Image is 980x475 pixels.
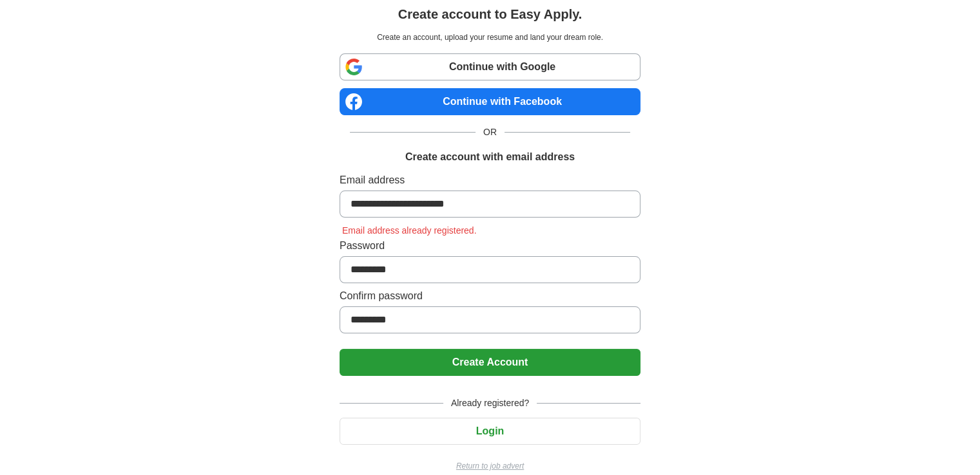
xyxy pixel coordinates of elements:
span: Already registered? [443,396,537,410]
span: OR [476,126,504,139]
p: Create an account, upload your resume and land your dream role. [342,32,638,43]
span: Email address already registered. [340,225,479,236]
a: Login [340,425,640,436]
a: Return to job advert [340,460,640,472]
h1: Create account to Easy Apply. [398,5,582,24]
a: Continue with Google [340,53,640,80]
label: Password [340,238,640,254]
button: Create Account [340,349,640,376]
a: Continue with Facebook [340,88,640,115]
label: Confirm password [340,288,640,304]
h1: Create account with email address [405,149,575,165]
button: Login [340,418,640,445]
label: Email address [340,172,640,188]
